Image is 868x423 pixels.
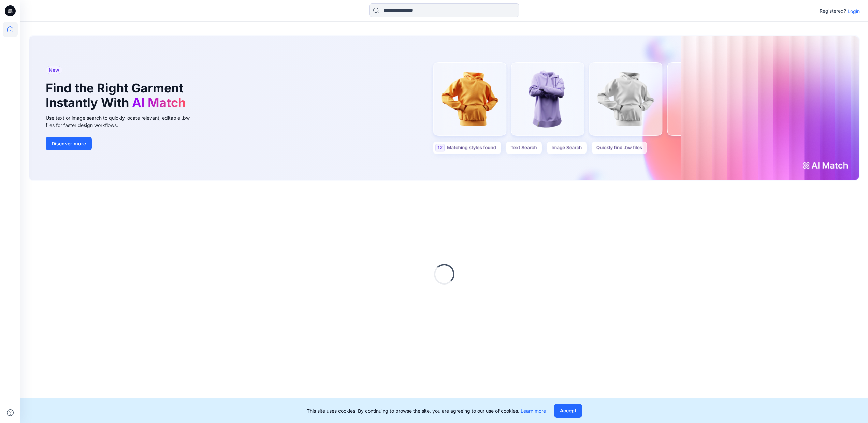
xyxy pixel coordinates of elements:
[307,407,546,414] p: This site uses cookies. By continuing to browse the site, you are agreeing to our use of cookies.
[46,137,92,150] button: Discover more
[46,81,189,110] h1: Find the Right Garment Instantly With
[46,114,199,129] div: Use text or image search to quickly locate relevant, editable .bw files for faster design workflows.
[848,8,860,15] p: Login
[521,408,546,414] a: Learn more
[49,66,59,74] span: New
[554,404,582,418] button: Accept
[132,95,186,110] span: AI Match
[820,7,846,15] p: Registered?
